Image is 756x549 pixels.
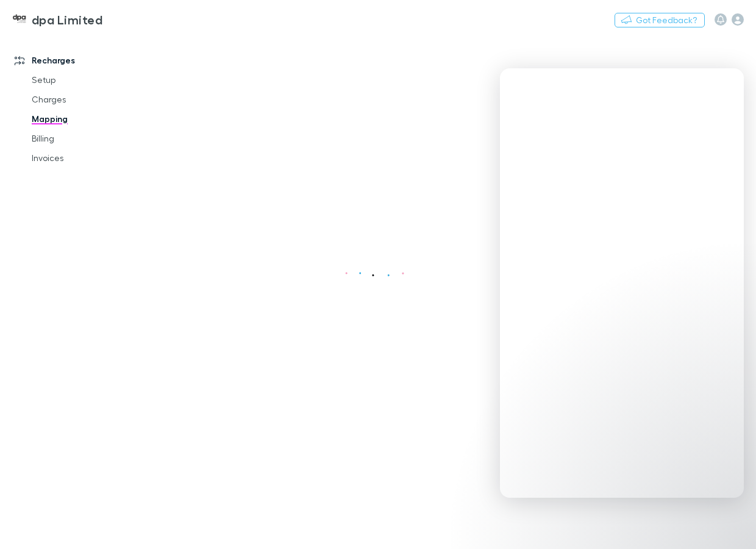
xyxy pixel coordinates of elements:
[20,148,154,168] a: Invoices
[715,508,744,537] iframe: Intercom live chat
[20,129,154,148] a: Billing
[12,12,27,27] img: dpa Limited's Logo
[5,5,110,34] a: dpa Limited
[20,90,154,109] a: Charges
[615,13,705,27] button: Got Feedback?
[500,68,744,498] iframe: Intercom live chat
[32,12,102,27] h3: dpa Limited
[2,51,154,70] a: Recharges
[20,70,154,90] a: Setup
[20,109,154,129] a: Mapping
